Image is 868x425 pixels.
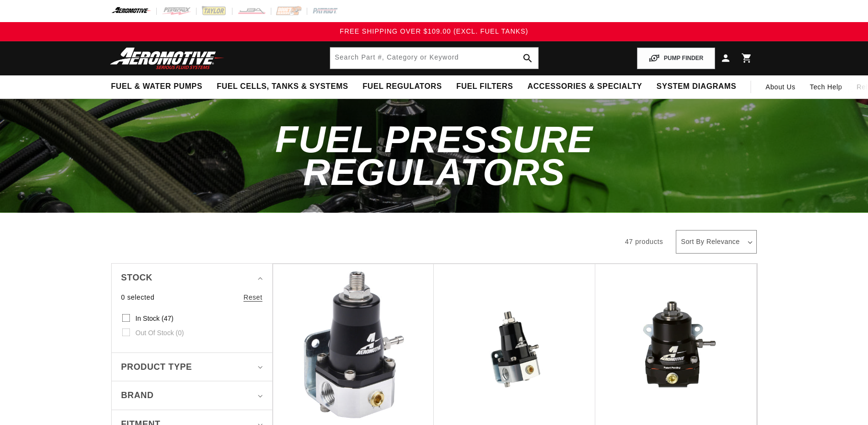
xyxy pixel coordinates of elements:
button: PUMP FINDER [637,48,715,69]
span: Tech Help [810,82,843,92]
summary: Product type (0 selected) [121,353,263,381]
span: Fuel Regulators [362,82,441,92]
span: Fuel Cells, Tanks & Systems [217,82,348,92]
img: Aeromotive [107,47,227,70]
a: About Us [758,75,802,98]
span: 0 selected [121,292,155,303]
span: FREE SHIPPING OVER $109.00 (EXCL. FUEL TANKS) [340,27,528,35]
span: Fuel Filters [456,82,513,92]
span: Stock [121,271,153,285]
span: Accessories & Specialty [528,82,642,92]
span: System Diagrams [657,82,736,92]
span: In stock (47) [136,314,174,323]
summary: Brand (0 selected) [121,381,263,410]
summary: Stock (0 selected) [121,264,263,292]
span: Fuel & Water Pumps [111,82,203,92]
span: 47 products [625,238,663,245]
summary: Fuel & Water Pumps [104,75,210,98]
input: Search by Part Number, Category or Keyword [330,48,538,69]
summary: Fuel Regulators [355,75,449,98]
span: Out of stock (0) [136,328,184,337]
span: Product type [121,360,192,374]
span: Fuel Pressure Regulators [275,118,592,193]
summary: System Diagrams [649,75,743,98]
a: Reset [243,292,263,303]
button: search button [517,48,538,69]
summary: Fuel Filters [449,75,521,98]
summary: Tech Help [803,75,850,98]
summary: Fuel Cells, Tanks & Systems [209,75,355,98]
span: About Us [765,83,795,91]
span: Brand [121,389,154,402]
summary: Accessories & Specialty [521,75,649,98]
